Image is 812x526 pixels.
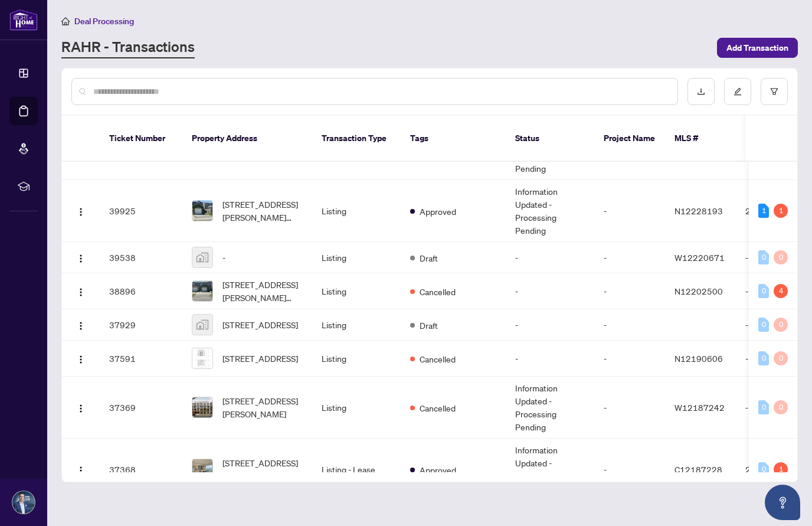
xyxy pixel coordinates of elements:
[100,180,182,242] td: 39925
[76,404,86,413] img: Logo
[222,198,303,224] span: [STREET_ADDRESS][PERSON_NAME][PERSON_NAME]
[76,287,86,297] img: Logo
[312,180,401,242] td: Listing
[420,205,456,218] span: Approved
[594,377,665,439] td: -
[312,377,401,439] td: Listing
[100,341,182,377] td: 37591
[770,87,778,96] span: filter
[61,17,70,25] span: home
[71,282,90,300] button: Logo
[71,315,90,334] button: Logo
[506,439,594,501] td: Information Updated - Processing Pending
[222,456,303,482] span: [STREET_ADDRESS][PERSON_NAME]
[312,341,401,377] td: Listing
[758,250,769,264] div: 0
[312,273,401,309] td: Listing
[74,16,134,27] span: Deal Processing
[420,319,438,332] span: Draft
[594,242,665,273] td: -
[774,318,788,332] div: 0
[506,273,594,309] td: -
[774,462,788,476] div: 1
[192,281,212,301] img: thumbnail-img
[506,309,594,341] td: -
[675,402,725,413] span: W12187242
[76,254,86,263] img: Logo
[758,400,769,414] div: 0
[774,250,788,264] div: 0
[312,242,401,273] td: Listing
[222,394,303,420] span: [STREET_ADDRESS][PERSON_NAME]
[71,248,90,267] button: Logo
[76,321,86,331] img: Logo
[192,459,212,479] img: thumbnail-img
[71,460,90,479] button: Logo
[758,318,769,332] div: 0
[71,398,90,417] button: Logo
[506,116,594,162] th: Status
[717,38,798,58] button: Add Transaction
[192,247,212,267] img: thumbnail-img
[675,205,723,216] span: N12228193
[100,273,182,309] td: 38896
[758,284,769,298] div: 0
[594,116,665,162] th: Project Name
[420,285,456,298] span: Cancelled
[774,400,788,414] div: 0
[594,341,665,377] td: -
[774,284,788,298] div: 4
[774,351,788,365] div: 0
[765,485,800,520] button: Open asap
[420,463,456,476] span: Approved
[312,116,401,162] th: Transaction Type
[192,397,212,417] img: thumbnail-img
[12,491,35,514] img: Profile Icon
[420,352,456,365] span: Cancelled
[758,351,769,365] div: 0
[675,286,723,296] span: N12202500
[506,377,594,439] td: Information Updated - Processing Pending
[192,315,212,335] img: thumbnail-img
[697,87,705,96] span: download
[312,309,401,341] td: Listing
[506,341,594,377] td: -
[71,201,90,220] button: Logo
[9,9,38,31] img: logo
[192,201,212,221] img: thumbnail-img
[76,466,86,475] img: Logo
[506,180,594,242] td: Information Updated - Processing Pending
[665,116,736,162] th: MLS #
[222,352,298,365] span: [STREET_ADDRESS]
[675,252,725,263] span: W12220671
[420,401,456,414] span: Cancelled
[182,116,312,162] th: Property Address
[192,348,212,368] img: thumbnail-img
[758,462,769,476] div: 0
[100,377,182,439] td: 37369
[675,353,723,364] span: N12190606
[100,242,182,273] td: 39538
[506,242,594,273] td: -
[758,204,769,218] div: 1
[734,87,742,96] span: edit
[724,78,751,105] button: edit
[761,78,788,105] button: filter
[222,251,225,264] span: -
[594,309,665,341] td: -
[222,318,298,331] span: [STREET_ADDRESS]
[222,278,303,304] span: [STREET_ADDRESS][PERSON_NAME][PERSON_NAME]
[100,116,182,162] th: Ticket Number
[401,116,506,162] th: Tags
[687,78,715,105] button: download
[61,37,195,58] a: RAHR - Transactions
[100,309,182,341] td: 37929
[76,355,86,364] img: Logo
[100,439,182,501] td: 37368
[774,204,788,218] div: 1
[675,464,722,475] span: C12187228
[594,180,665,242] td: -
[312,439,401,501] td: Listing - Lease
[420,251,438,264] span: Draft
[594,273,665,309] td: -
